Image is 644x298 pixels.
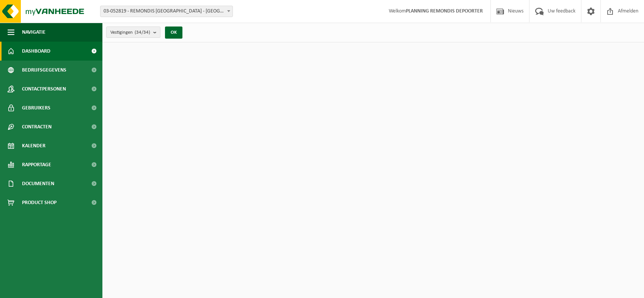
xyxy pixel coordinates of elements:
[110,27,150,38] span: Vestigingen
[22,98,50,117] span: Gebruikers
[22,80,66,98] span: Contactpersonen
[22,136,46,155] span: Kalender
[165,27,182,39] button: OK
[22,117,52,136] span: Contracten
[100,6,233,17] span: 03-052819 - REMONDIS WEST-VLAANDEREN - OOSTENDE
[135,30,150,35] count: (34/34)
[22,174,54,193] span: Documenten
[22,23,46,42] span: Navigatie
[406,8,483,14] strong: PLANNING REMONDIS DEPOORTER
[22,61,66,80] span: Bedrijfsgegevens
[22,193,57,212] span: Product Shop
[22,42,50,61] span: Dashboard
[22,155,51,174] span: Rapportage
[101,6,232,17] span: 03-052819 - REMONDIS WEST-VLAANDEREN - OOSTENDE
[106,27,160,38] button: Vestigingen(34/34)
